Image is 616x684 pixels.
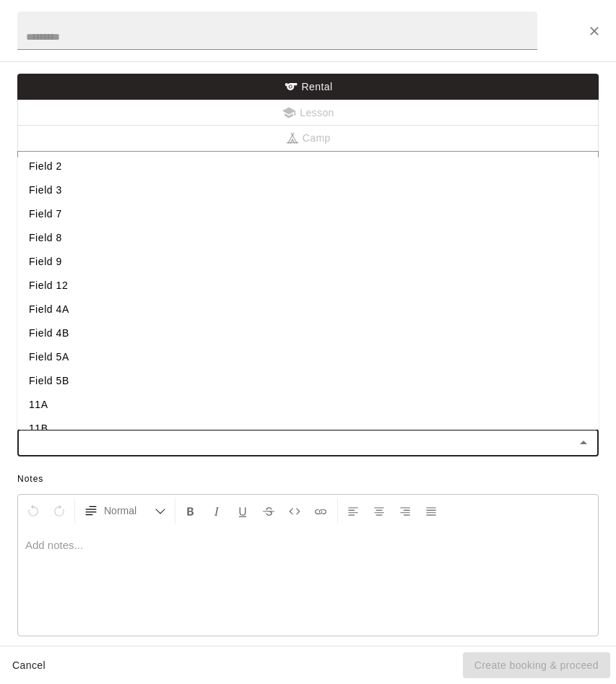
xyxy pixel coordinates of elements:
[17,393,599,417] li: 11A
[17,126,599,152] span: Camps can only be created in the Services page
[17,250,599,274] li: Field 9
[393,498,417,524] button: Right Align
[17,321,599,345] li: Field 4B
[17,155,599,178] li: Field 2
[17,417,599,441] li: 11B
[47,498,71,524] button: Redo
[419,498,443,524] button: Justify Align
[21,498,45,524] button: Undo
[17,468,599,491] span: Notes
[581,18,607,44] button: Close
[17,369,599,393] li: Field 5B
[573,433,594,453] button: Close
[367,498,391,524] button: Center Align
[204,498,229,524] button: Format Italics
[17,298,599,321] li: Field 4A
[17,202,599,226] li: Field 7
[17,74,599,100] button: Rental
[256,498,281,524] button: Format Strikethrough
[178,498,203,524] button: Format Bold
[341,498,365,524] button: Left Align
[104,503,155,518] span: Normal
[17,100,599,126] span: Lessons must be created in the Services page first
[17,274,599,298] li: Field 12
[308,498,333,524] button: Insert Link
[78,498,172,524] button: Formatting Options
[17,151,599,178] button: Class
[230,498,255,524] button: Format Underline
[17,226,599,250] li: Field 8
[17,178,599,202] li: Field 3
[6,652,52,679] button: Cancel
[17,345,599,369] li: Field 5A
[282,498,307,524] button: Insert Code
